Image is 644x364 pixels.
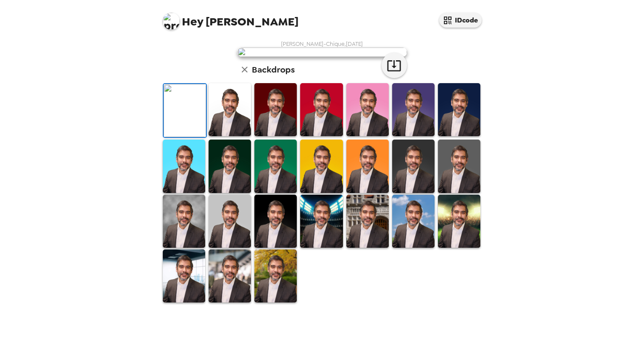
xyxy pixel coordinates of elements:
button: IDcode [439,13,482,28]
img: profile pic [163,13,180,30]
span: Hey [182,14,203,29]
span: [PERSON_NAME] [163,8,298,28]
span: [PERSON_NAME]-Chique , [DATE] [281,40,363,48]
h6: Backdrops [252,63,295,76]
img: user [237,48,407,57]
img: Original [164,84,206,137]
